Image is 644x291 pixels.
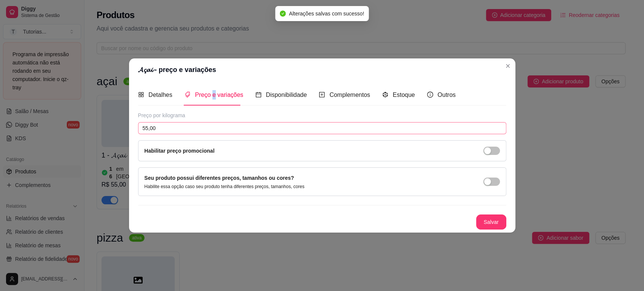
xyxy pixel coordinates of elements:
[138,92,144,98] span: appstore
[144,148,215,154] label: Habilitar preço promocional
[329,92,370,98] span: Complementos
[184,92,191,98] span: tags
[144,184,304,190] p: Habilite essa opção caso seu produto tenha diferentes preços, tamanhos, cores
[138,112,506,119] div: Preço por kilograma
[195,92,243,98] span: Preço e variações
[427,92,433,98] span: info-circle
[382,92,388,98] span: code-sandbox
[129,58,515,81] header: 𝓐𝓬̧𝓪𝓲 - preço e variações
[319,92,325,98] span: plus-square
[138,122,506,134] input: Ex.: R$12,99
[438,92,456,98] span: Outros
[255,92,261,98] span: calendar
[289,11,364,17] span: Alterações salvas com sucesso!
[476,214,506,230] button: Salvar
[266,92,307,98] span: Disponibilidade
[502,60,514,72] button: Close
[393,92,415,98] span: Estoque
[149,92,172,98] span: Detalhes
[280,11,286,17] span: check-circle
[144,175,294,181] label: Seu produto possui diferentes preços, tamanhos ou cores?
